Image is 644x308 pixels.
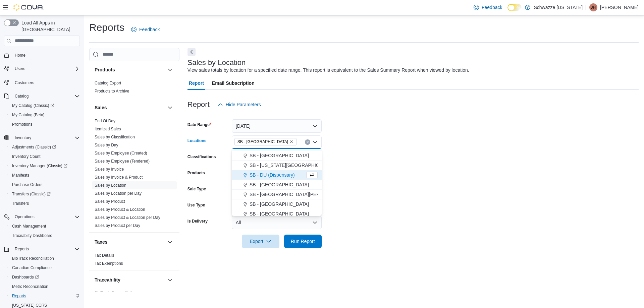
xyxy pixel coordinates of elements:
[1,64,83,73] button: Users
[12,201,29,206] span: Transfers
[95,150,147,156] span: Sales by Employee (Created)
[9,143,59,151] a: Adjustments (Classic)
[12,245,80,253] span: Reports
[9,232,55,240] a: Traceabilty Dashboard
[9,254,80,262] span: BioTrack Reconciliation
[12,256,54,261] span: BioTrack Reconciliation
[9,222,80,230] span: Cash Management
[232,170,322,180] button: SB - DU (Dispensary)
[9,152,43,161] a: Inventory Count
[187,48,196,56] button: Next
[95,239,165,245] button: Taxes
[250,142,309,149] span: SB - [GEOGRAPHIC_DATA]
[95,291,137,296] a: BioTrack Reconciliation
[9,190,53,198] a: Transfers (Classic)
[95,183,126,188] span: Sales by Location
[12,265,52,270] span: Canadian Compliance
[12,92,80,100] span: Catalog
[12,51,80,59] span: Home
[482,4,502,11] span: Feedback
[13,4,44,11] img: Cova
[166,104,174,112] button: Sales
[95,126,121,132] span: Itemized Sales
[12,65,28,73] button: Users
[166,66,174,74] button: Products
[9,111,80,119] span: My Catalog (Beta)
[187,154,216,160] label: Classifications
[7,231,83,240] button: Traceabilty Dashboard
[1,244,83,254] button: Reports
[95,191,142,196] a: Sales by Location per Day
[95,66,115,73] h3: Products
[95,239,108,245] h3: Taxes
[9,111,47,119] a: My Catalog (Beta)
[19,19,80,33] span: Load All Apps in [GEOGRAPHIC_DATA]
[215,98,264,111] button: Hide Parameters
[9,143,80,151] span: Adjustments (Classic)
[95,159,150,164] a: Sales by Employee (Tendered)
[95,118,115,124] span: End Of Day
[9,120,35,128] a: Promotions
[12,173,29,178] span: Manifests
[232,199,322,209] button: SB - [GEOGRAPHIC_DATA]
[312,139,318,145] button: Close list of options
[95,261,123,266] span: Tax Exemptions
[187,219,208,224] label: Is Delivery
[9,283,80,291] span: Metrc Reconciliation
[95,89,129,94] a: Products to Archive
[1,50,83,60] button: Home
[250,201,309,207] span: SB - [GEOGRAPHIC_DATA]
[12,122,33,127] span: Promotions
[12,182,43,187] span: Purchase Orders
[15,246,29,252] span: Reports
[232,151,322,161] button: SB - [GEOGRAPHIC_DATA]
[7,180,83,189] button: Purchase Orders
[291,238,315,245] span: Run Report
[226,101,261,108] span: Hide Parameters
[250,162,335,169] span: SB - [US_STATE][GEOGRAPHIC_DATA]
[187,170,205,176] label: Products
[12,213,37,221] button: Operations
[7,171,83,180] button: Manifests
[7,189,83,199] a: Transfers (Classic)
[9,273,42,281] a: Dashboards
[1,77,83,87] button: Customers
[7,110,83,120] button: My Catalog (Beta)
[95,151,147,156] a: Sales by Employee (Created)
[95,81,121,85] a: Catalog Export
[9,254,57,262] a: BioTrack Reconciliation
[246,235,275,248] span: Export
[7,272,83,282] a: Dashboards
[95,223,140,228] span: Sales by Product per Day
[95,276,165,283] button: Traceability
[7,152,83,161] button: Inventory Count
[166,276,174,284] button: Traceability
[12,112,45,118] span: My Catalog (Beta)
[12,78,80,86] span: Customers
[9,273,80,281] span: Dashboards
[12,92,31,100] button: Catalog
[7,120,83,129] button: Promotions
[7,291,83,301] button: Reports
[232,161,322,170] button: SB - [US_STATE][GEOGRAPHIC_DATA]
[95,104,107,111] h3: Sales
[95,135,135,139] a: Sales by Classification
[284,235,322,248] button: Run Report
[7,254,83,263] button: BioTrack Reconciliation
[9,102,57,110] a: My Catalog (Classic)
[187,202,205,208] label: Use Type
[89,251,179,270] div: Taxes
[9,232,80,240] span: Traceabilty Dashboard
[187,186,206,192] label: Sale Type
[12,245,32,253] button: Reports
[9,102,80,110] span: My Catalog (Classic)
[15,214,35,220] span: Operations
[9,199,80,207] span: Transfers
[12,303,47,308] span: [US_STATE] CCRS
[12,134,34,142] button: Inventory
[9,120,80,128] span: Promotions
[9,181,80,189] span: Purchase Orders
[585,3,587,11] p: |
[9,181,45,189] a: Purchase Orders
